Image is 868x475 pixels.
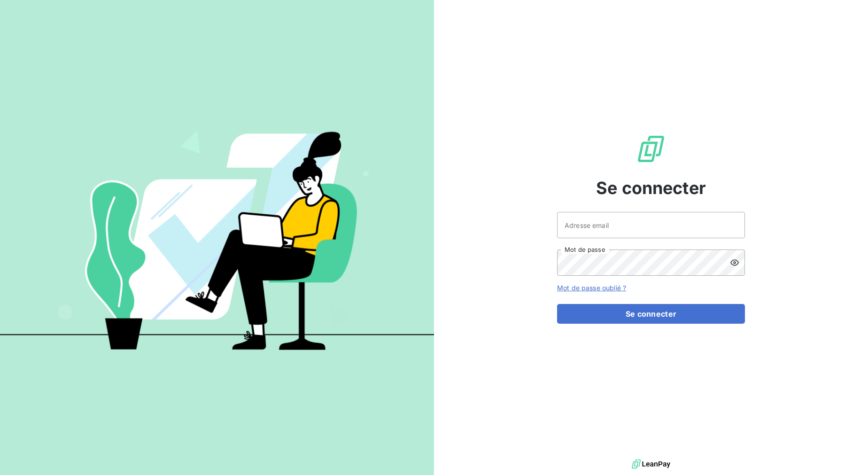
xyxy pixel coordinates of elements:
img: logo [632,457,670,471]
button: Se connecter [557,304,745,324]
span: Se connecter [596,175,706,201]
a: Mot de passe oublié ? [557,284,626,292]
input: placeholder [557,212,745,238]
img: Logo LeanPay [636,134,666,164]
